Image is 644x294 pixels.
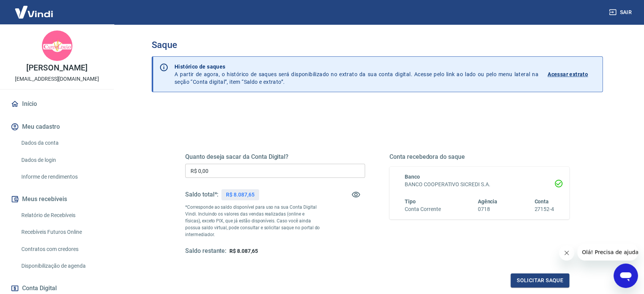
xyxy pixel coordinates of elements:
[5,5,64,11] span: Olá! Precisa de ajuda?
[152,40,603,50] h3: Saque
[577,244,638,260] iframe: Mensagem da empresa
[226,191,254,199] p: R$ 8.087,65
[511,273,569,288] button: Solicitar saque
[18,169,105,185] a: Informe de rendimentos
[26,64,87,72] p: [PERSON_NAME]
[405,198,416,205] span: Tipo
[18,208,105,223] a: Relatório de Recebíveis
[42,30,72,61] img: b3b5da38-2be6-44ff-a204-f786c7b2cd31.jpeg
[478,205,498,213] h6: 0718
[185,204,320,238] p: *Corresponde ao saldo disponível para uso na sua Conta Digital Vindi. Incluindo os valores das ve...
[229,248,258,254] span: R$ 8.087,65
[405,181,554,189] h6: BANCO COOPERATIVO SICREDI S.A.
[405,174,420,180] span: Banco
[18,241,105,257] a: Contratos com credores
[18,224,105,240] a: Recebíveis Futuros Online
[534,205,554,213] h6: 27152-4
[18,152,105,168] a: Dados de login
[534,198,549,205] span: Conta
[548,70,588,78] p: Acessar extrato
[607,5,635,19] button: Sair
[405,205,441,213] h6: Conta Corrente
[9,96,105,112] a: Início
[559,245,574,260] iframe: Fechar mensagem
[9,191,105,208] button: Meus recebíveis
[18,258,105,274] a: Disponibilização de agenda
[185,153,365,161] h5: Quanto deseja sacar da Conta Digital?
[185,247,226,255] h5: Saldo restante:
[175,63,538,86] p: A partir de agora, o histórico de saques será disponibilizado no extrato da sua conta digital. Ac...
[478,198,498,205] span: Agência
[9,118,105,135] button: Meu cadastro
[185,191,218,198] h5: Saldo total*:
[175,63,538,70] p: Histórico de saques
[389,153,569,161] h5: Conta recebedora do saque
[18,135,105,151] a: Dados da conta
[15,75,99,83] p: [EMAIL_ADDRESS][DOMAIN_NAME]
[9,0,59,24] img: Vindi
[614,264,638,288] iframe: Botão para abrir a janela de mensagens
[548,63,596,86] a: Acessar extrato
